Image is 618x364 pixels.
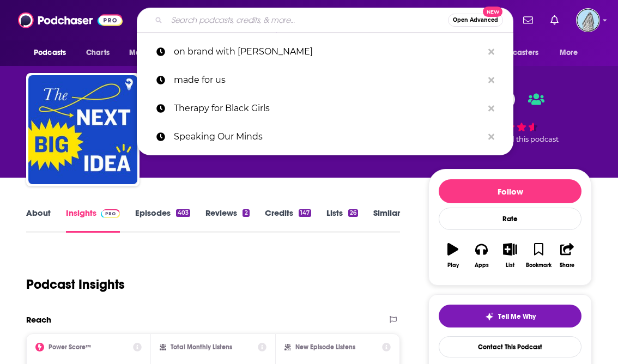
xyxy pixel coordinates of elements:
span: Open Advanced [453,17,498,23]
span: Logged in as FlatironBooks [576,8,600,32]
button: Share [553,236,581,275]
input: Search podcasts, credits, & more... [167,11,448,29]
div: 2 [243,209,249,217]
img: Podchaser Pro [101,209,120,218]
img: tell me why sparkle [485,312,494,321]
button: open menu [479,43,554,63]
span: Monitoring [129,45,168,60]
div: List [506,262,514,269]
div: Bookmark [526,262,552,269]
span: More [560,45,578,60]
h2: New Episode Listens [295,343,355,351]
button: open menu [26,43,80,63]
span: New [483,7,502,17]
div: Apps [475,262,489,269]
button: open menu [122,43,182,63]
a: About [26,208,51,233]
span: rated this podcast [495,135,559,143]
a: Lists26 [326,208,358,233]
a: Contact This Podcast [439,336,581,357]
div: Rate [439,208,581,230]
p: Therapy for Black Girls [174,94,483,123]
p: Speaking Our Minds [174,123,483,151]
h2: Power Score™ [49,343,91,351]
h2: Total Monthly Listens [171,343,232,351]
img: User Profile [576,8,600,32]
h1: Podcast Insights [26,276,125,293]
button: List [496,236,524,275]
img: The Next Big Idea [28,75,137,184]
a: Episodes403 [135,208,190,233]
button: open menu [552,43,592,63]
a: Similar [373,208,400,233]
div: Search podcasts, credits, & more... [137,8,513,33]
span: Tell Me Why [498,312,536,321]
a: made for us [137,66,513,94]
a: Credits147 [265,208,311,233]
a: Reviews2 [205,208,249,233]
span: Charts [86,45,110,60]
a: Charts [79,43,116,63]
button: Open AdvancedNew [448,14,503,27]
img: Podchaser - Follow, Share and Rate Podcasts [18,10,123,31]
button: tell me why sparkleTell Me Why [439,305,581,327]
a: Show notifications dropdown [546,11,563,29]
p: on brand with donny [174,38,483,66]
div: 147 [299,209,311,217]
button: Play [439,236,467,275]
div: 26 [348,209,358,217]
div: Share [560,262,574,269]
button: Show profile menu [576,8,600,32]
a: InsightsPodchaser Pro [66,208,120,233]
a: Show notifications dropdown [519,11,537,29]
div: 403 [176,209,190,217]
a: Speaking Our Minds [137,123,513,151]
p: made for us [174,66,483,94]
a: Therapy for Black Girls [137,94,513,123]
button: Follow [439,179,581,203]
a: on brand with [PERSON_NAME] [137,38,513,66]
h2: Reach [26,314,51,325]
span: Podcasts [34,45,66,60]
button: Apps [467,236,495,275]
div: Play [447,262,459,269]
button: Bookmark [524,236,553,275]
